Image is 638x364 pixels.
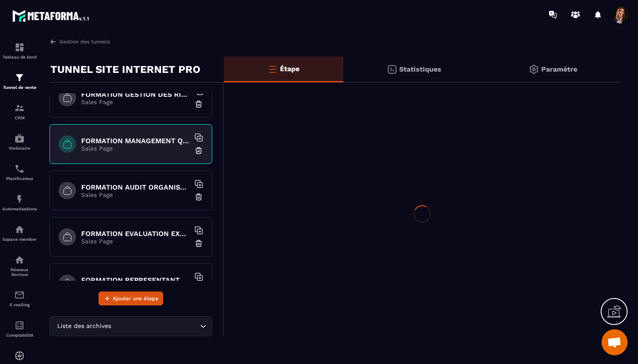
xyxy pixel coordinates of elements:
img: automations [14,133,25,144]
img: bars-o.4a397970.svg [267,64,278,74]
img: email [14,290,25,300]
p: Sales Page [81,145,190,152]
p: E-mailing [2,302,37,307]
a: automationsautomationsEspace membre [2,218,37,248]
p: TUNNEL SITE INTERNET PRO [50,61,201,78]
h6: FORMATION MANAGEMENT QUALITE ET RISQUES EN ESSMS [81,137,190,145]
div: Search for option [49,316,212,336]
a: formationformationTableau de bord [2,36,37,66]
h6: FORMATION AUDIT ORGANISATIONNEL EN ESSMS [81,183,190,191]
p: Comptabilité [2,333,37,338]
img: arrow [49,38,57,46]
img: automations [14,351,25,361]
span: Liste des archives [55,321,113,331]
a: emailemailE-mailing [2,283,37,314]
a: schedulerschedulerPlanificateur [2,157,37,187]
p: Sales Page [81,191,190,198]
p: Sales Page [81,238,190,245]
input: Search for option [113,321,198,331]
img: formation [14,72,25,83]
a: formationformationTunnel de vente [2,66,37,96]
a: automationsautomationsWebinaire [2,127,37,157]
button: Ajouter une étape [99,292,163,305]
img: trash [194,146,203,155]
p: Tableau de bord [2,55,37,59]
p: Automatisations [2,207,37,211]
img: scheduler [14,164,25,174]
img: trash [194,193,203,201]
p: Tunnel de vente [2,85,37,90]
img: automations [14,224,25,235]
img: trash [194,239,203,248]
span: Ajouter une étape [113,294,158,303]
h6: FORMATION REPRESENTANT AU CVS [81,276,190,284]
img: formation [14,103,25,113]
p: Espace membre [2,237,37,242]
img: automations [14,194,25,204]
img: setting-gr.5f69749f.svg [529,64,539,75]
a: social-networksocial-networkRéseaux Sociaux [2,248,37,283]
h6: FORMATION EVALUATION EXTERNE HAS [81,230,190,238]
a: Ouvrir le chat [602,329,628,355]
img: accountant [14,320,25,331]
img: logo [12,8,90,23]
p: Paramètre [541,65,577,73]
p: Statistiques [399,65,441,73]
img: social-network [14,255,25,265]
a: formationformationCRM [2,96,37,127]
a: Gestion des tunnels [49,38,110,46]
a: accountantaccountantComptabilité [2,314,37,344]
h6: FORMATION GESTION DES RISQUES EN SANTE [81,90,190,98]
img: stats.20deebd0.svg [387,64,397,75]
p: Webinaire [2,146,37,151]
p: CRM [2,115,37,120]
p: Sales Page [81,98,190,105]
img: formation [14,42,25,52]
p: Réseaux Sociaux [2,267,37,277]
p: Étape [280,65,299,73]
a: automationsautomationsAutomatisations [2,187,37,218]
img: trash [194,100,203,108]
p: Planificateur [2,176,37,181]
